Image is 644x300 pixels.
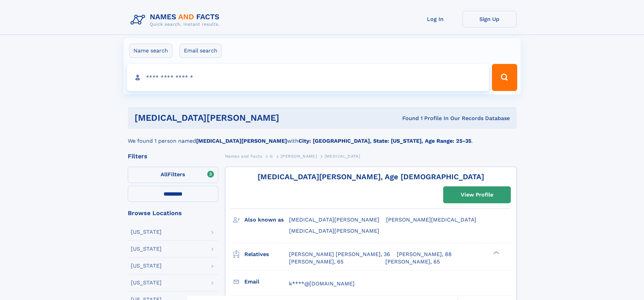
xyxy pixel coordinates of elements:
label: Name search [129,44,172,58]
span: G [270,154,273,159]
div: [US_STATE] [131,229,162,235]
div: [US_STATE] [131,280,162,285]
span: All [161,171,168,178]
span: [PERSON_NAME][MEDICAL_DATA] [386,216,476,223]
b: City: [GEOGRAPHIC_DATA], State: [US_STATE], Age Range: 25-35 [299,138,471,144]
b: [MEDICAL_DATA][PERSON_NAME] [196,138,287,144]
label: Filters [128,167,218,183]
label: Email search [180,44,222,58]
div: Filters [128,153,218,159]
button: Search Button [492,64,517,91]
h3: Relatives [244,249,289,260]
a: Sign Up [462,11,517,27]
a: [MEDICAL_DATA][PERSON_NAME], Age [DEMOGRAPHIC_DATA] [258,172,484,181]
div: [US_STATE] [131,263,162,269]
a: [PERSON_NAME], 65 [289,258,343,266]
h3: Email [244,276,289,287]
div: We found 1 person named with . [128,129,517,145]
input: search input [127,64,489,91]
div: Browse Locations [128,210,218,216]
span: [MEDICAL_DATA] [325,154,360,159]
a: Log In [408,11,462,27]
a: [PERSON_NAME], 65 [385,258,440,266]
span: [MEDICAL_DATA][PERSON_NAME] [289,216,379,223]
span: [PERSON_NAME] [281,154,317,159]
div: View Profile [461,187,493,203]
a: Names and Facts [225,152,262,160]
h3: Also known as [244,214,289,226]
div: ❯ [492,250,500,255]
a: G [270,152,273,160]
span: [MEDICAL_DATA][PERSON_NAME] [289,228,379,234]
div: Found 1 Profile In Our Records Database [341,115,510,122]
a: [PERSON_NAME] [PERSON_NAME], 36 [289,251,390,258]
h1: [MEDICAL_DATA][PERSON_NAME] [135,114,341,122]
a: View Profile [444,187,510,203]
a: [PERSON_NAME], 88 [397,251,452,258]
img: Logo Names and Facts [128,11,225,29]
div: [US_STATE] [131,246,162,252]
a: [PERSON_NAME] [281,152,317,160]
